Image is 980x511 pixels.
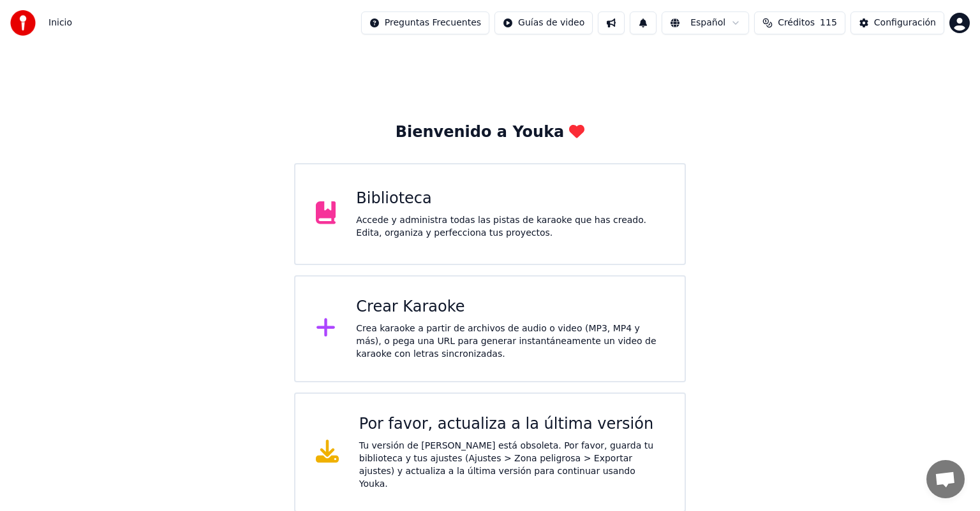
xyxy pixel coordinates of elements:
button: Créditos115 [754,11,845,34]
button: Configuración [850,11,944,34]
div: Tu versión de [PERSON_NAME] está obsoleta. Por favor, guarda tu biblioteca y tus ajustes (Ajustes... [359,440,664,491]
span: 115 [820,17,837,29]
div: Por favor, actualiza a la última versión [359,414,664,435]
button: Preguntas Frecuentes [361,11,489,34]
div: Bienvenido a Youka [396,122,585,143]
span: Créditos [778,17,815,29]
img: youka [10,10,36,36]
span: Inicio [48,17,72,29]
a: Chat abierto [926,460,965,498]
button: Guías de video [494,11,593,34]
div: Biblioteca [356,189,664,209]
nav: breadcrumb [48,17,72,29]
div: Configuración [874,17,936,29]
div: Accede y administra todas las pistas de karaoke que has creado. Edita, organiza y perfecciona tus... [356,214,664,240]
div: Crea karaoke a partir de archivos de audio o video (MP3, MP4 y más), o pega una URL para generar ... [356,322,664,361]
div: Crear Karaoke [356,297,664,317]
